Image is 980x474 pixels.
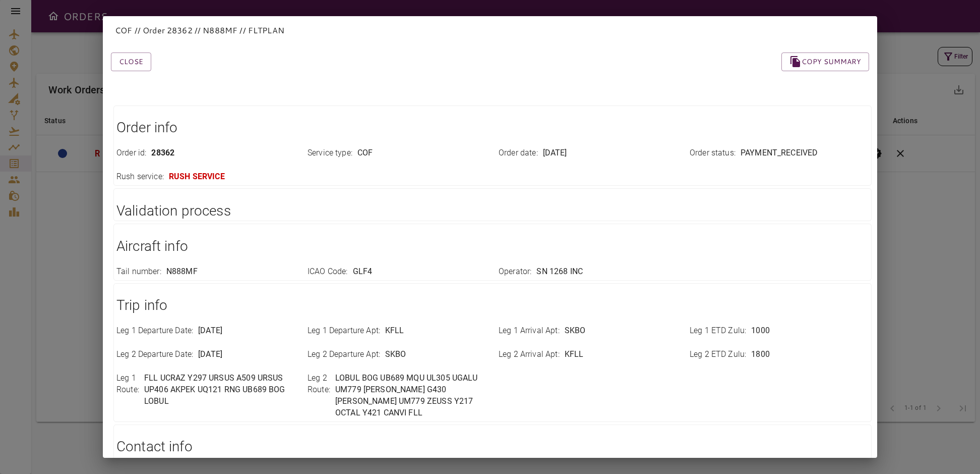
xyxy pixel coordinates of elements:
[308,266,348,278] p: ICAO Code :
[690,349,746,360] p: Leg 2 ETD Zulu :
[151,147,174,159] p: 28362
[116,349,193,360] p: Leg 2 Departure Date :
[335,373,486,419] p: LOBUL BOG UB689 MQU UL305 UGALU UM779 [PERSON_NAME] G430 [PERSON_NAME] UM779 ZEUSS Y217 OCTAL Y42...
[499,349,560,360] p: Leg 2 Arrival Apt :
[144,373,295,407] p: FLL UCRAZ Y297 URSUS A509 URSUS UP406 AKPEK UQ121 RNG UB689 BOG LOBUL
[116,171,164,183] p: Rush service :
[385,349,406,360] p: SKBO
[499,147,538,159] p: Order date :
[111,52,151,71] button: Close
[751,349,770,360] p: 1800
[116,147,146,159] p: Order id :
[116,295,869,315] h1: Trip info
[308,349,380,360] p: Leg 2 Departure Apt :
[198,349,222,360] p: [DATE]
[690,325,746,337] p: Leg 1 ETD Zulu :
[536,266,583,278] p: SN 1268 INC
[353,266,373,278] p: GLF4
[543,147,567,159] p: [DATE]
[385,325,404,337] p: KFLL
[116,201,869,221] h1: Validation process
[169,171,225,183] p: RUSH SERVICE
[116,118,869,138] h1: Order info
[198,325,222,337] p: [DATE]
[116,373,139,407] p: Leg 1 Route :
[115,24,865,36] p: COF // Order 28362 // N888MF // FLTPLAN
[308,373,330,419] p: Leg 2 Route :
[499,325,560,337] p: Leg 1 Arrival Apt :
[565,349,584,360] p: KFLL
[357,147,373,159] p: COF
[308,325,380,337] p: Leg 1 Departure Apt :
[741,147,818,159] p: PAYMENT_RECEIVED
[499,266,531,278] p: Operator :
[116,325,193,337] p: Leg 1 Departure Date :
[116,437,869,457] h1: Contact info
[751,325,770,337] p: 1000
[565,325,586,337] p: SKBO
[116,236,869,256] h1: Aircraft info
[116,266,161,278] p: Tail number :
[781,52,869,71] button: Copy summary
[166,266,198,278] p: N888MF
[308,147,352,159] p: Service type :
[690,147,736,159] p: Order status :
